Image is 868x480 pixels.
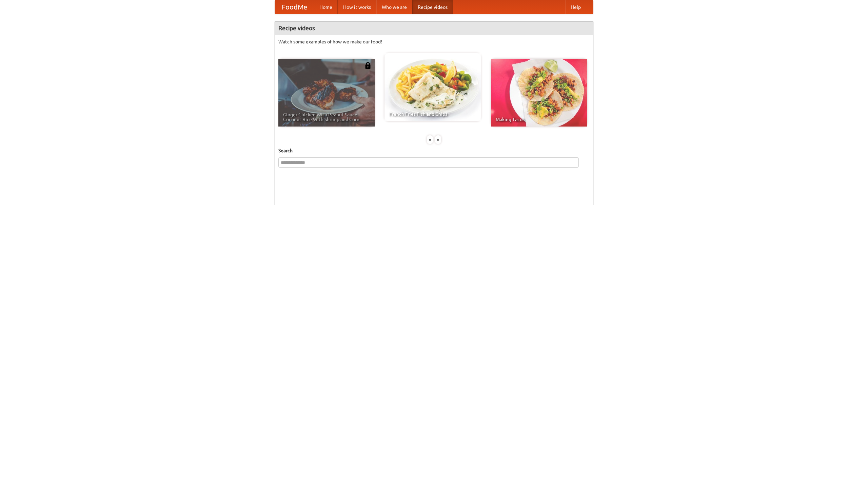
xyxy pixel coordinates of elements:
a: Making Tacos [491,59,587,127]
h4: Recipe videos [275,21,593,35]
p: Watch some examples of how we make our food! [278,38,590,45]
a: Recipe videos [412,0,453,14]
span: French Fries Fish and Chips [389,112,476,116]
a: Who we are [376,0,412,14]
a: Home [314,0,338,14]
h5: Search [278,147,590,154]
img: 483408.png [364,62,371,69]
a: Help [565,0,586,14]
div: » [435,135,441,144]
a: How it works [338,0,376,14]
div: « [427,135,433,144]
a: French Fries Fish and Chips [384,53,481,121]
a: FoodMe [275,0,314,14]
span: Making Tacos [496,117,583,122]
